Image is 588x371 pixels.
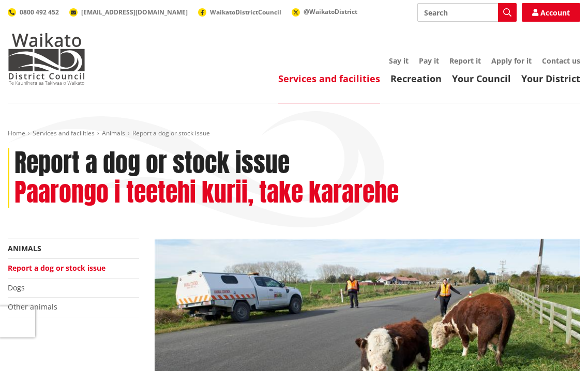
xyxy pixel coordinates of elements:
span: 0800 492 452 [20,8,59,17]
a: Apply for it [491,56,532,66]
a: Services and facilities [33,129,95,137]
a: Say it [389,56,409,66]
h1: Report a dog or stock issue [14,148,290,178]
a: Home [8,129,25,137]
a: Dogs [8,283,25,292]
a: Your District [521,72,580,85]
span: @WaikatoDistrict [304,7,357,16]
a: Your Council [452,72,511,85]
a: WaikatoDistrictCouncil [198,8,281,17]
a: Services and facilities [278,72,380,85]
a: Account [522,3,580,22]
h2: Paarongo i teetehi kurii, take kararehe [14,178,399,208]
nav: breadcrumb [8,129,580,138]
a: Other animals [8,302,57,312]
a: Pay it [419,56,439,66]
a: Recreation [390,72,442,85]
a: 0800 492 452 [8,8,59,17]
span: WaikatoDistrictCouncil [210,8,281,17]
span: [EMAIL_ADDRESS][DOMAIN_NAME] [81,8,188,17]
a: Report it [449,56,481,66]
a: @WaikatoDistrict [292,7,357,16]
a: [EMAIL_ADDRESS][DOMAIN_NAME] [69,8,188,17]
a: Animals [102,129,125,137]
a: Report a dog or stock issue [8,263,105,273]
img: Waikato District Council - Te Kaunihera aa Takiwaa o Waikato [8,33,85,85]
input: Search input [417,3,517,22]
a: Animals [8,243,41,253]
span: Report a dog or stock issue [132,129,210,137]
a: Contact us [542,56,580,66]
